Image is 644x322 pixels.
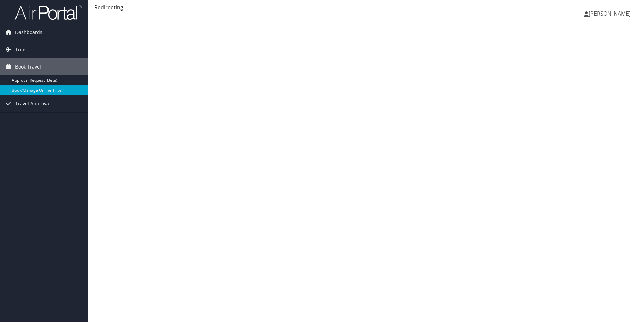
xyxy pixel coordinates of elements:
[15,58,41,75] span: Book Travel
[584,3,637,24] a: [PERSON_NAME]
[15,41,27,58] span: Trips
[15,4,82,20] img: airportal-logo.png
[15,24,42,41] span: Dashboards
[94,3,637,11] div: Redirecting...
[15,95,51,112] span: Travel Approval
[589,10,631,17] span: [PERSON_NAME]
